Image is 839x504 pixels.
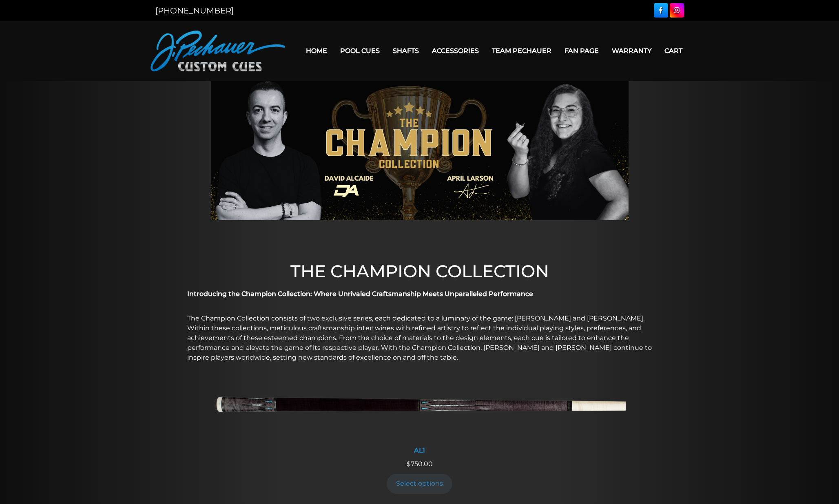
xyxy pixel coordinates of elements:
[425,40,485,61] a: Accessories
[386,40,425,61] a: Shafts
[387,474,453,494] a: Add to cart: “AL1”
[485,40,558,61] a: Team Pechauer
[214,447,626,454] div: AL1
[214,373,626,459] a: AL1 AL1
[155,6,234,15] a: [PHONE_NUMBER]
[407,460,433,468] span: 750.00
[558,40,605,61] a: Fan Page
[334,40,386,61] a: Pool Cues
[407,460,411,468] span: $
[214,373,626,442] img: AL1
[658,40,689,61] a: Cart
[187,314,652,363] p: The Champion Collection consists of two exclusive series, each dedicated to a luminary of the gam...
[605,40,658,61] a: Warranty
[187,290,533,298] strong: Introducing the Champion Collection: Where Unrivaled Craftsmanship Meets Unparalleled Performance
[151,31,285,71] img: Pechauer Custom Cues
[299,40,334,61] a: Home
